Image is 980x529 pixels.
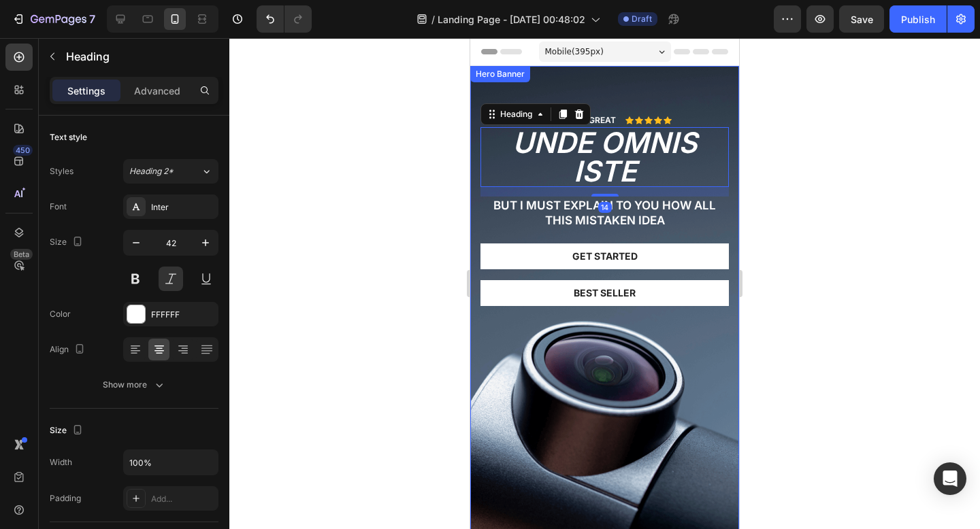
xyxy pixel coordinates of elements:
iframe: Design area [470,38,739,529]
div: Padding [50,492,81,505]
div: Size [50,422,86,440]
span: Save [851,14,873,25]
div: Show more [103,378,166,392]
div: Undo/Redo [257,5,312,33]
span: Heading 2* [129,165,174,177]
div: Text style [50,131,87,143]
div: Width [50,456,72,468]
button: Heading 2* [123,159,218,184]
p: Heading [66,48,213,65]
div: Open Intercom Messenger [934,462,966,495]
div: 450 [13,145,33,156]
div: Align [50,341,88,359]
span: Draft [632,13,652,25]
button: Publish [889,5,947,33]
div: Publish [901,12,935,27]
div: Color [50,308,71,320]
button: Save [839,5,884,33]
div: Inter [151,201,215,214]
p: 7 [89,11,95,27]
div: Beta [10,249,33,260]
button: 7 [5,5,101,33]
p: Advanced [134,84,180,98]
button: Show more [50,373,218,397]
div: Styles [50,165,73,177]
span: Landing Page - [DATE] 00:48:02 [438,12,585,27]
div: FFFFFF [151,309,215,321]
input: Auto [124,450,218,475]
div: Size [50,233,86,252]
div: Add... [151,493,215,505]
p: Settings [67,84,105,98]
span: / [431,12,435,27]
div: Font [50,201,67,213]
